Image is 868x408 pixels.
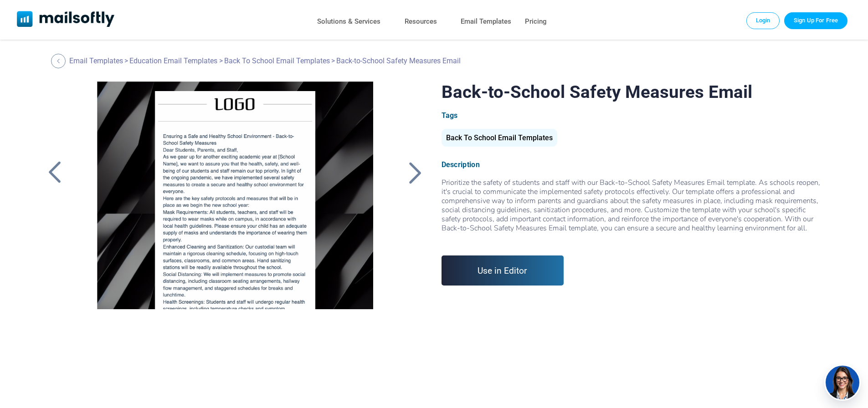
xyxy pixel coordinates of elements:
a: Back [51,54,68,68]
a: Email Templates [69,56,123,65]
div: Back To School Email Templates [442,129,557,147]
a: Back To School Email Templates [224,56,330,65]
h1: Back-to-School Safety Measures Email [442,82,825,102]
a: Education Email Templates [129,56,217,65]
a: Back-to-School Safety Measures Email [82,82,388,309]
a: Solutions & Services [317,15,380,28]
a: Email Templates [461,15,511,28]
a: Trial [784,12,847,29]
div: Description [442,160,825,169]
a: Pricing [525,15,547,28]
a: Mailsoftly [17,11,115,29]
div: Tags [442,111,825,120]
a: Login [746,12,780,29]
div: Prioritize the safety of students and staff with our Back-to-School Safety Measures Email templat... [442,178,825,242]
a: Use in Editor [442,255,564,286]
a: Back To School Email Templates [442,137,557,141]
a: Back [43,161,66,184]
a: Back [404,161,427,184]
a: Resources [405,15,437,28]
